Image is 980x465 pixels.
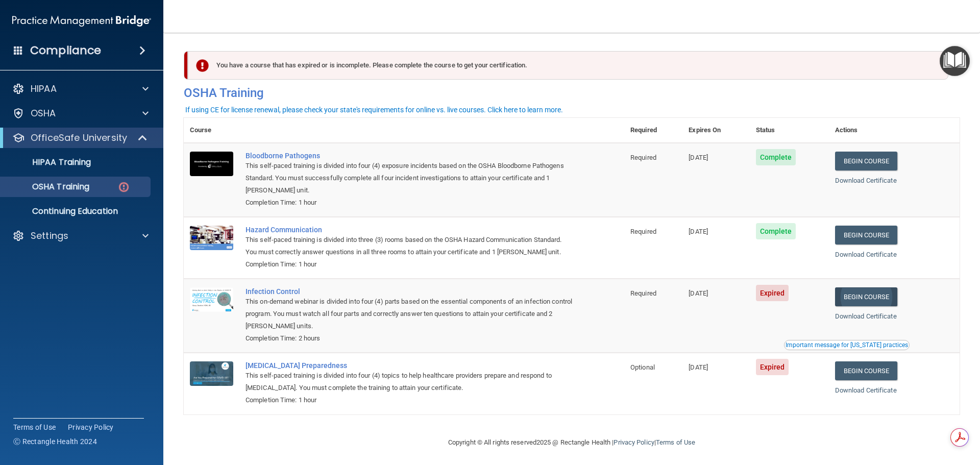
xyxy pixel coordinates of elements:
a: Bloodborne Pathogens [246,152,573,160]
a: Hazard Communication [246,226,573,234]
h4: Compliance [30,43,101,58]
button: Read this if you are a dental practitioner in the state of CA [784,340,910,350]
th: Required [624,118,682,143]
a: OSHA [12,107,149,119]
p: Settings [31,230,68,242]
a: Download Certificate [835,312,897,320]
img: exclamation-circle-solid-danger.72ef9ffc.png [196,59,209,72]
span: Expired [756,359,789,375]
a: Begin Course [835,226,897,244]
div: Completion Time: 2 hours [246,332,573,345]
span: Required [630,154,656,161]
div: Completion Time: 1 hour [246,258,573,271]
th: Expires On [682,118,749,143]
p: Continuing Education [7,206,146,216]
p: OSHA [31,107,56,119]
div: Completion Time: 1 hour [246,394,573,406]
div: This self-paced training is divided into four (4) topics to help healthcare providers prepare and... [246,370,573,394]
div: This on-demand webinar is divided into four (4) parts based on the essential components of an inf... [246,296,573,332]
div: You have a course that has expired or is incomplete. Please complete the course to get your certi... [188,51,948,80]
a: Begin Course [835,287,897,306]
th: Status [750,118,829,143]
span: Expired [756,285,789,301]
a: Begin Course [835,361,897,380]
a: Terms of Use [656,438,695,446]
div: If using CE for license renewal, please check your state's requirements for online vs. live cours... [185,106,563,113]
span: Ⓒ Rectangle Health 2024 [13,436,97,447]
div: Copyright © All rights reserved 2025 @ Rectangle Health | | [385,426,758,459]
img: danger-circle.6113f641.png [117,181,130,193]
a: HIPAA [12,83,149,95]
a: [MEDICAL_DATA] Preparedness [246,361,573,370]
a: Infection Control [246,287,573,296]
th: Course [184,118,239,143]
h4: OSHA Training [184,86,960,100]
span: Optional [630,363,655,371]
th: Actions [829,118,960,143]
p: HIPAA Training [7,157,91,167]
span: Complete [756,149,796,165]
p: OSHA Training [7,182,89,192]
button: If using CE for license renewal, please check your state's requirements for online vs. live cours... [184,105,565,115]
a: Download Certificate [835,386,897,394]
p: HIPAA [31,83,57,95]
a: Settings [12,230,149,242]
div: This self-paced training is divided into three (3) rooms based on the OSHA Hazard Communication S... [246,234,573,258]
a: Download Certificate [835,177,897,184]
div: This self-paced training is divided into four (4) exposure incidents based on the OSHA Bloodborne... [246,160,573,197]
div: Completion Time: 1 hour [246,197,573,209]
p: OfficeSafe University [31,132,127,144]
button: Open Resource Center [940,46,970,76]
a: Privacy Policy [68,422,114,432]
span: Required [630,228,656,235]
div: Important message for [US_STATE] practices [786,342,908,348]
a: Terms of Use [13,422,56,432]
span: [DATE] [689,363,708,371]
a: Privacy Policy [614,438,654,446]
span: [DATE] [689,228,708,235]
span: [DATE] [689,289,708,297]
a: Download Certificate [835,251,897,258]
a: OfficeSafe University [12,132,148,144]
img: PMB logo [12,11,151,31]
a: Begin Course [835,152,897,170]
span: [DATE] [689,154,708,161]
span: Complete [756,223,796,239]
span: Required [630,289,656,297]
